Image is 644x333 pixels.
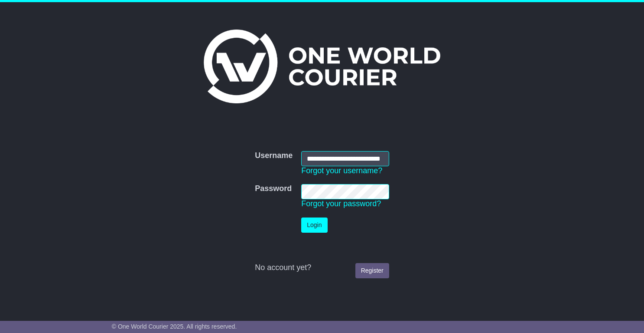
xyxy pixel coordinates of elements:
[255,184,292,194] label: Password
[355,263,389,278] a: Register
[255,151,293,161] label: Username
[112,323,237,330] span: © One World Courier 2025. All rights reserved.
[255,263,389,273] div: No account yet?
[301,199,381,208] a: Forgot your password?
[301,218,327,233] button: Login
[301,166,382,175] a: Forgot your username?
[204,30,440,103] img: One World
